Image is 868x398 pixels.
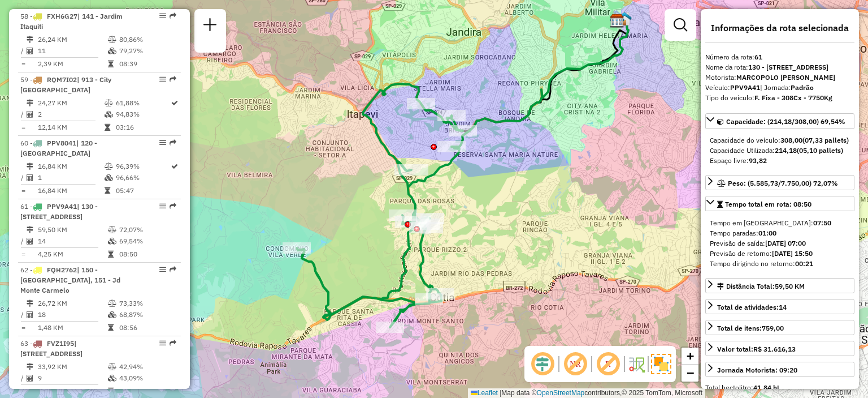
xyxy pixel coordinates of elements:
[37,309,107,320] td: 18
[159,12,166,19] em: Opções
[170,12,176,19] em: Rota exportada
[115,109,170,120] td: 94,83%
[119,373,176,384] td: 43,09%
[682,348,698,365] a: Zoom in
[119,236,176,247] td: 69,54%
[47,12,77,20] span: FXH6G27
[115,172,170,183] td: 96,66%
[37,97,104,109] td: 24,27 KM
[20,58,26,70] td: =
[37,34,107,45] td: 26,24 KM
[20,309,26,320] td: /
[705,213,854,273] div: Tempo total em rota: 08:50
[119,224,176,236] td: 72,07%
[115,161,170,172] td: 96,39%
[119,58,176,70] td: 08:39
[726,117,845,126] span: Capacidade: (214,18/308,00) 69,54%
[748,63,828,71] strong: 130 - [STREET_ADDRESS]
[108,324,114,331] i: Tempo total em rota
[27,311,33,318] i: Total de Atividades
[108,226,116,233] i: % de utilização do peso
[775,146,797,155] strong: 214,18
[37,161,104,172] td: 16,84 KM
[610,14,624,28] img: CDD Barueri
[687,366,694,380] span: −
[119,34,176,45] td: 80,86%
[717,323,784,333] div: Total de itens:
[37,298,107,309] td: 26,72 KM
[594,350,622,378] span: Exibir rótulo
[27,100,33,106] i: Distância Total
[47,202,77,211] span: PPV9A41
[170,340,176,346] em: Rota exportada
[728,179,838,187] span: Peso: (5.585,73/7.750,00) 72,07%
[687,349,694,363] span: +
[108,251,114,258] i: Tempo total em rota
[105,163,113,170] i: % de utilização do peso
[119,309,176,320] td: 68,87%
[37,386,107,397] td: 3,77 KM
[199,14,222,39] a: Nova sessão e pesquisa
[20,322,26,333] td: =
[791,83,814,92] strong: Padrão
[171,163,178,170] i: Rota otimizada
[27,48,33,54] i: Total de Atividades
[37,361,107,373] td: 33,92 KM
[27,36,33,43] i: Distância Total
[760,83,814,92] span: | Jornada:
[27,226,33,233] i: Distância Total
[47,266,77,274] span: FQH2762
[627,355,645,373] img: Fluxo de ruas
[170,76,176,83] em: Rota exportada
[20,236,26,247] td: /
[705,83,854,93] div: Veículo:
[108,61,114,67] i: Tempo total em rota
[37,109,104,120] td: 2
[108,238,116,245] i: % de utilização da cubagem
[170,139,176,146] em: Rota exportada
[105,187,110,194] i: Tempo total em rota
[37,249,107,260] td: 4,25 KM
[705,383,854,393] div: Total hectolitro:
[471,389,498,397] a: Leaflet
[47,339,74,348] span: FVZ1I95
[47,139,76,147] span: PPV8041
[27,238,33,245] i: Total de Atividades
[651,354,671,374] img: Exibir/Ocultar setores
[115,97,170,109] td: 61,88%
[705,93,854,103] div: Tipo do veículo:
[610,13,624,28] img: FAD CDD Barueri
[119,322,176,333] td: 08:56
[468,388,705,398] div: Map data © contributors,© 2025 TomTom, Microsoft
[705,23,854,33] h4: Informações da rota selecionada
[20,122,26,133] td: =
[717,365,797,375] div: Jornada Motorista: 09:20
[717,344,796,354] div: Valor total:
[37,122,104,133] td: 12,14 KM
[710,228,850,238] div: Tempo paradas:
[20,373,26,384] td: /
[27,363,33,370] i: Distância Total
[20,75,111,94] span: 59 -
[47,75,77,84] span: RQM7I02
[37,322,107,333] td: 1,48 KM
[537,389,585,397] a: OpenStreetMap
[500,389,501,397] span: |
[37,224,107,236] td: 59,50 KM
[119,361,176,373] td: 42,94%
[797,146,843,155] strong: (05,10 pallets)
[617,11,632,26] img: ZumpyCarap1
[20,266,120,294] span: 62 -
[705,113,854,129] a: Capacidade: (214,18/308,00) 69,54%
[705,131,854,170] div: Capacidade: (214,18/308,00) 69,54%
[802,136,849,144] strong: (07,33 pallets)
[705,72,854,83] div: Motorista:
[105,174,113,181] i: % de utilização da cubagem
[115,122,170,133] td: 03:16
[562,350,589,378] span: Exibir NR
[171,100,178,106] i: Rota otimizada
[20,12,123,31] span: | 141 - Jardim Itaquiti
[20,386,26,397] td: =
[710,249,850,259] div: Previsão de retorno:
[725,200,811,208] span: Tempo total em rota: 08:50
